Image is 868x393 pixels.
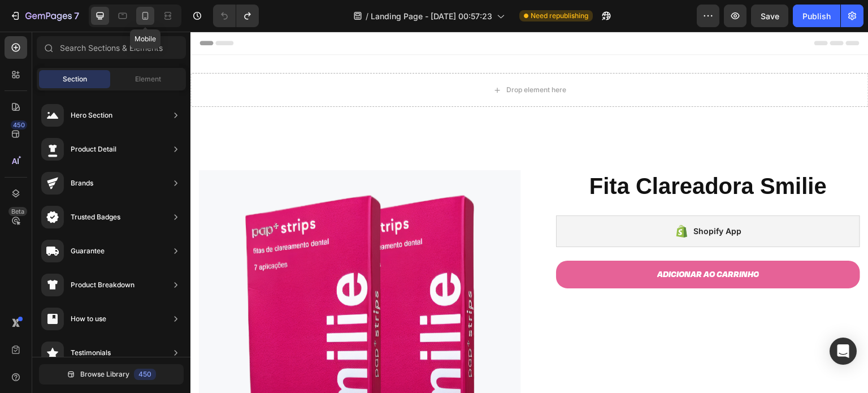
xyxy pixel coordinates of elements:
[71,245,105,257] div: Guarantee
[74,9,79,23] p: 7
[467,237,568,249] div: Adicionar ao carrinho
[830,338,857,365] div: Open Intercom Messenger
[5,5,84,27] button: 7
[134,369,156,380] div: 450
[71,313,106,325] div: How to use
[71,178,93,189] div: Brands
[8,207,27,216] div: Beta
[71,144,116,155] div: Product Detail
[135,74,161,84] span: Element
[71,110,112,121] div: Hero Section
[80,369,129,379] span: Browse Library
[213,5,259,27] div: Undo/Redo
[531,11,588,21] span: Need republishing
[802,10,831,22] div: Publish
[71,211,120,223] div: Trusted Badges
[793,5,840,27] button: Publish
[37,36,186,59] input: Search Sections & Elements
[316,54,376,63] div: Drop element here
[190,32,868,393] iframe: Design area
[366,139,670,170] h1: Fita Clareadora Smilie
[503,193,551,206] div: Shopify App
[371,10,492,22] span: Landing Page - [DATE] 00:57:23
[39,364,184,385] button: Browse Library450
[71,347,111,359] div: Testimonials
[751,5,788,27] button: Save
[366,229,670,257] button: Adicionar ao carrinho
[761,11,779,21] span: Save
[63,74,87,84] span: Section
[71,279,134,291] div: Product Breakdown
[11,120,27,129] div: 450
[366,10,368,22] span: /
